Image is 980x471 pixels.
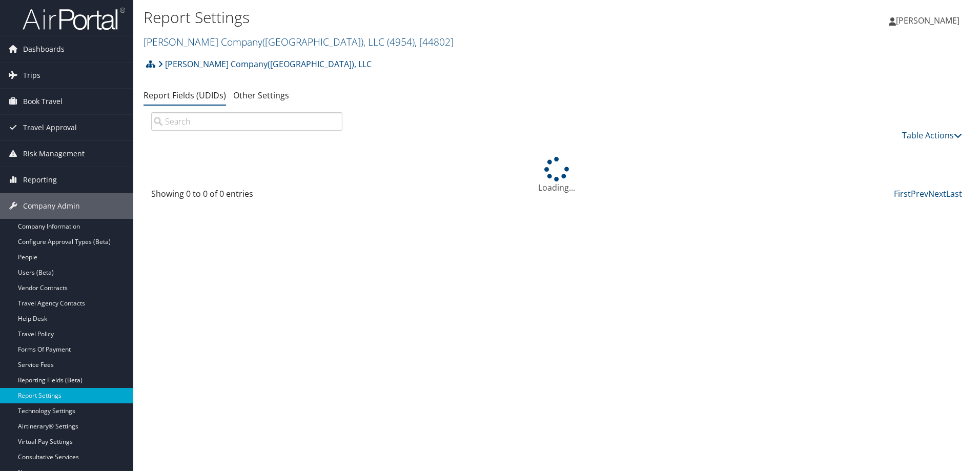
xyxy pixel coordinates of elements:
[928,188,946,199] a: Next
[23,7,125,31] img: airportal-logo.png
[23,115,77,140] span: Travel Approval
[415,35,454,49] span: , [ 44802 ]
[23,193,80,219] span: Company Admin
[23,89,63,114] span: Book Travel
[144,7,695,28] h1: Report Settings
[23,63,40,88] span: Trips
[144,35,454,49] a: [PERSON_NAME] Company([GEOGRAPHIC_DATA]), LLC
[151,112,342,131] input: Search
[896,15,959,26] span: [PERSON_NAME]
[151,188,342,205] div: Showing 0 to 0 of 0 entries
[233,90,289,101] a: Other Settings
[387,35,415,49] span: ( 4954 )
[23,36,65,62] span: Dashboards
[911,188,928,199] a: Prev
[902,130,962,141] a: Table Actions
[946,188,962,199] a: Last
[144,157,970,194] div: Loading...
[158,54,372,74] a: [PERSON_NAME] Company([GEOGRAPHIC_DATA]), LLC
[23,167,57,193] span: Reporting
[894,188,911,199] a: First
[23,141,85,167] span: Risk Management
[144,90,226,101] a: Report Fields (UDIDs)
[889,5,970,36] a: [PERSON_NAME]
